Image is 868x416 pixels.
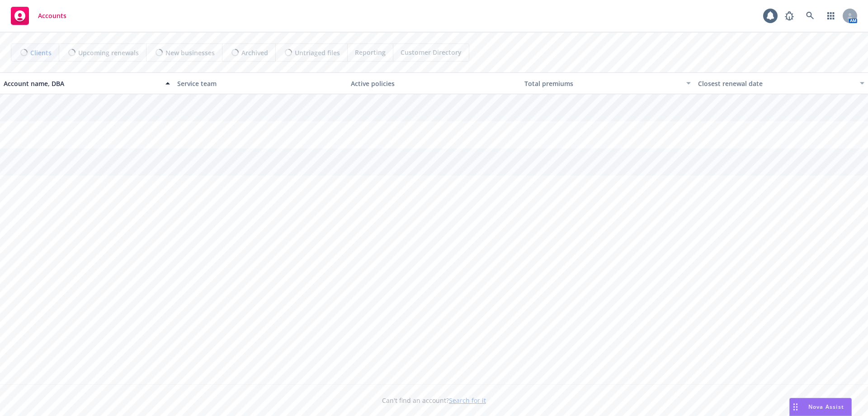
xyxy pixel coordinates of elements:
[401,48,462,57] span: Customer Directory
[808,403,844,411] span: Nova Assist
[177,79,344,88] div: Service team
[822,7,840,25] a: Switch app
[30,48,52,57] span: Clients
[790,398,801,416] div: Drag to move
[295,48,340,57] span: Untriaged files
[165,48,215,57] span: New businesses
[4,79,160,88] div: Account name, DBA
[789,398,852,416] button: Nova Assist
[78,48,139,57] span: Upcoming renewals
[780,7,798,25] a: Report a Bug
[174,72,347,94] button: Service team
[694,72,868,94] button: Closest renewal date
[382,396,486,405] span: Can't find an account?
[347,72,521,94] button: Active policies
[7,3,70,29] a: Accounts
[698,79,854,88] div: Closest renewal date
[801,7,819,25] a: Search
[241,48,268,57] span: Archived
[38,12,66,19] span: Accounts
[449,396,486,405] a: Search for it
[524,79,681,88] div: Total premiums
[351,79,517,88] div: Active policies
[521,72,694,94] button: Total premiums
[355,48,386,57] span: Reporting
